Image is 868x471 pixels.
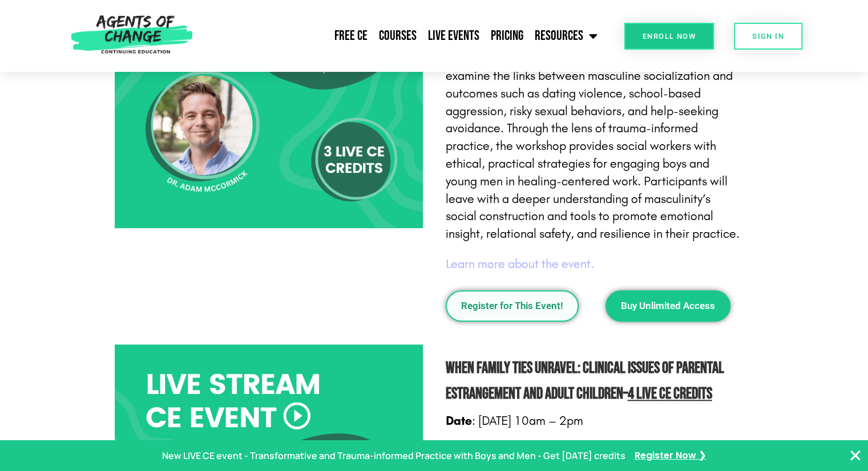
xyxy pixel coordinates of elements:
[446,359,724,403] b: When Family Ties Unravel: Clinical Issues of Parental Estrangement and Adult Children
[329,22,373,50] a: Free CE
[373,22,422,50] a: Courses
[446,257,594,271] a: Learn more about the event.
[628,384,712,403] span: 4 Live CE Credits
[643,33,696,40] span: Enroll Now
[635,448,706,464] a: Register Now ❯
[446,356,742,407] h2: –
[446,412,742,430] p: : [DATE] 10am – 2pm
[529,22,603,50] a: Resources
[461,301,563,311] span: Register for This Event!
[734,23,802,50] a: SIGN IN
[752,33,784,40] span: SIGN IN
[446,413,472,428] strong: Date
[621,301,715,311] span: Buy Unlimited Access
[485,22,529,50] a: Pricing
[198,22,603,50] nav: Menu
[422,22,485,50] a: Live Events
[162,448,625,464] p: New LIVE CE event - Transformative and Trauma-informed Practice with Boys and Men - Get [DATE] cr...
[624,23,714,50] a: Enroll Now
[849,449,862,462] button: Close Banner
[605,290,730,322] a: Buy Unlimited Access
[446,290,579,322] a: Register for This Event!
